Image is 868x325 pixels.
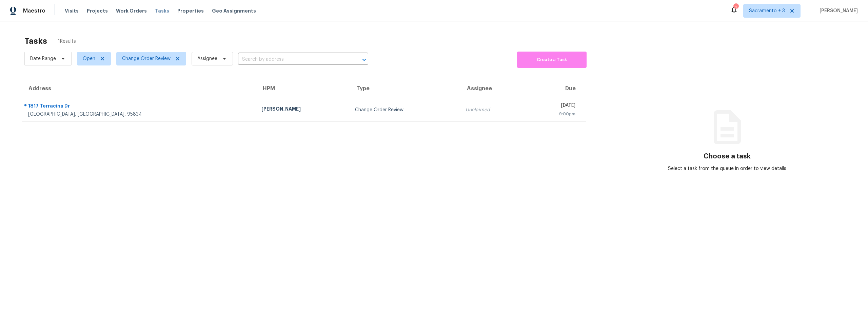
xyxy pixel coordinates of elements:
[83,55,95,62] span: Open
[350,79,460,98] th: Type
[355,107,455,113] div: Change Order Review
[122,55,171,62] span: Change Order Review
[177,7,204,14] span: Properties
[212,7,256,14] span: Geo Assignments
[87,7,108,14] span: Projects
[22,79,256,98] th: Address
[256,79,350,98] th: HPM
[261,106,344,114] div: [PERSON_NAME]
[520,56,583,64] span: Create a Task
[23,7,45,14] span: Maestro
[531,102,575,111] div: [DATE]
[155,8,169,13] span: Tasks
[116,7,147,14] span: Work Orders
[359,55,369,64] button: Open
[65,7,79,14] span: Visits
[733,4,738,11] div: 1
[197,55,217,62] span: Assignee
[28,111,251,118] div: [GEOGRAPHIC_DATA], [GEOGRAPHIC_DATA], 95834
[24,38,47,44] h2: Tasks
[704,153,751,160] h3: Choose a task
[238,54,349,65] input: Search by address
[517,52,587,68] button: Create a Task
[28,102,251,111] div: 1817 Terracina Dr
[466,107,520,113] div: Unclaimed
[662,165,792,172] div: Select a task from the queue in order to view details
[58,38,76,45] span: 1 Results
[30,55,56,62] span: Date Range
[526,79,586,98] th: Due
[817,7,858,14] span: [PERSON_NAME]
[749,7,785,14] span: Sacramento + 3
[460,79,526,98] th: Assignee
[531,111,575,117] div: 9:00pm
